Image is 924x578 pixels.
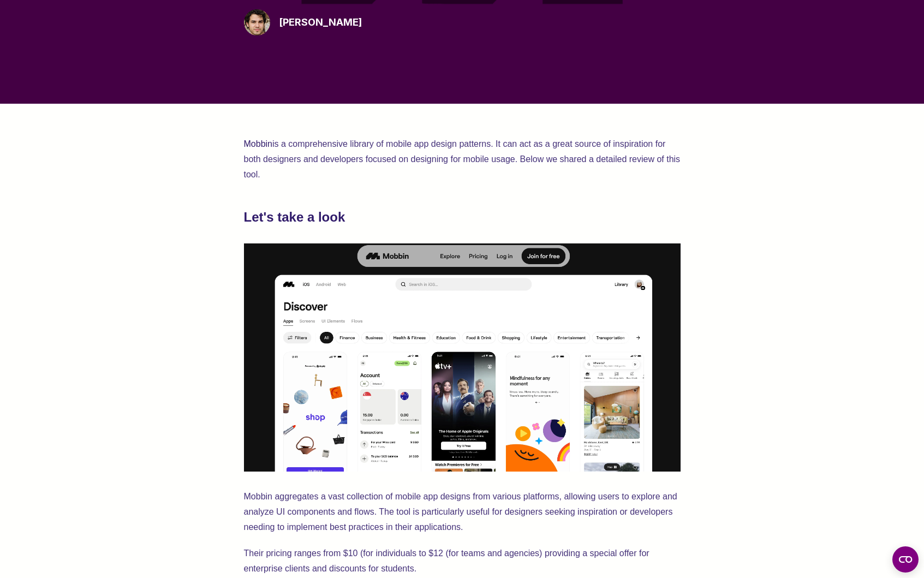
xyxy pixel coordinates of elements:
div: [PERSON_NAME] [279,15,362,30]
img: Mobbin [244,243,681,472]
img: Giorgio Pari Polipo [244,9,270,35]
a: Mobbin [244,139,272,148]
h2: Let's take a look [244,208,681,226]
button: Open CMP widget [892,546,919,573]
p: Mobbin aggregates a vast collection of mobile app designs from various platforms, allowing users ... [244,489,681,535]
p: is a comprehensive library of mobile app design patterns. It can act as a great source of inspira... [244,136,681,182]
p: Their pricing ranges from $10 (for individuals to $12 (for teams and agencies) providing a specia... [244,546,681,576]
